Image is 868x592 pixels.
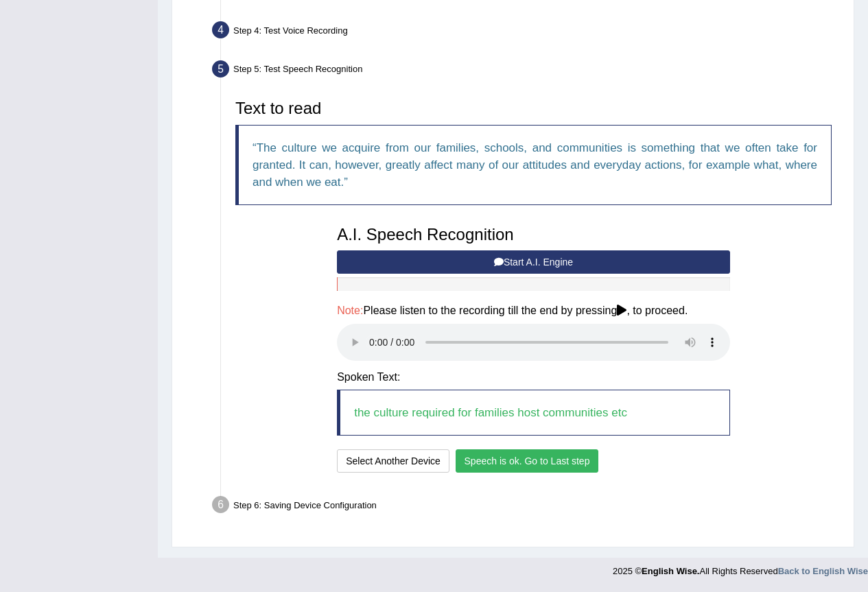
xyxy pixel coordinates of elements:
div: 2025 © All Rights Reserved [613,558,868,578]
q: The culture we acquire from our families, schools, and communities is something that we often tak... [253,141,817,189]
h3: A.I. Speech Recognition [337,226,730,244]
blockquote: the culture required for families host communities etc [337,390,730,436]
button: Speech is ok. Go to Last step [456,449,599,473]
span: Note: [337,305,363,316]
button: Start A.I. Engine [337,250,730,274]
div: Step 4: Test Voice Recording [206,17,847,47]
h3: Text to read [235,99,832,117]
h4: Spoken Text: [337,371,730,383]
div: Step 5: Test Speech Recognition [206,56,847,86]
strong: English Wise. [642,566,699,576]
button: Select Another Device [337,449,449,473]
a: Back to English Wise [778,566,868,576]
h4: Please listen to the recording till the end by pressing , to proceed. [337,305,730,317]
div: Step 6: Saving Device Configuration [206,492,847,522]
